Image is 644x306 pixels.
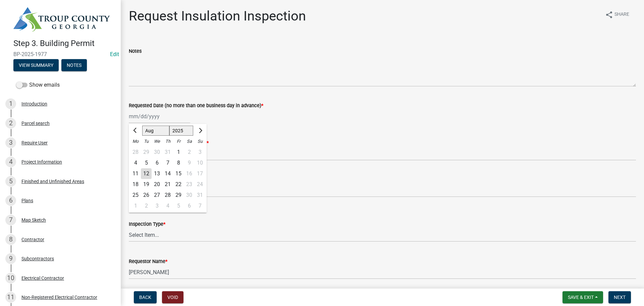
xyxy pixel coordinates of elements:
[5,176,16,187] div: 5
[130,168,141,179] div: 11
[110,51,119,57] wm-modal-confirm: Edit Application Number
[5,118,16,129] div: 2
[5,137,16,148] div: 3
[173,168,184,179] div: Friday, August 15, 2025
[173,147,184,158] div: 1
[142,126,169,136] select: Select month
[130,190,141,201] div: Monday, August 25, 2025
[21,121,50,126] div: Parcel search
[162,201,173,211] div: Thursday, September 4, 2025
[608,291,631,303] button: Next
[173,136,184,147] div: Fr
[5,98,16,109] div: 1
[141,147,152,158] div: Tuesday, July 29, 2025
[13,7,110,32] img: Troup County, Georgia
[141,179,152,190] div: Tuesday, August 19, 2025
[131,125,140,136] button: Previous month
[152,201,162,211] div: Wednesday, September 3, 2025
[152,158,162,168] div: Wednesday, August 6, 2025
[600,8,635,21] button: shareShare
[562,291,603,303] button: Save & Exit
[173,201,184,211] div: Friday, September 5, 2025
[614,11,629,19] span: Share
[13,39,115,48] h4: Step 3. Building Permit
[162,136,173,147] div: Th
[21,256,54,261] div: Subcontractors
[162,201,173,211] div: 4
[129,8,306,24] h1: Request Insulation Inspection
[141,201,152,211] div: 2
[184,136,195,147] div: Sa
[129,110,190,123] input: mm/dd/yyyy
[141,179,152,190] div: 19
[130,147,141,158] div: 28
[21,295,97,300] div: Non-Registered Electrical Contractor
[130,158,141,168] div: Monday, August 4, 2025
[61,59,87,71] button: Notes
[152,190,162,201] div: Wednesday, August 27, 2025
[152,168,162,179] div: Wednesday, August 13, 2025
[173,158,184,168] div: 8
[152,147,162,158] div: Wednesday, July 30, 2025
[173,158,184,168] div: Friday, August 8, 2025
[5,292,16,303] div: 11
[141,158,152,168] div: 5
[110,51,119,57] a: Edit
[5,253,16,264] div: 9
[162,179,173,190] div: 21
[162,190,173,201] div: Thursday, August 28, 2025
[152,201,162,211] div: 3
[162,291,183,303] button: Void
[152,147,162,158] div: 30
[195,136,205,147] div: Su
[21,237,44,242] div: Contractor
[614,295,626,300] span: Next
[152,136,162,147] div: We
[568,295,594,300] span: Save & Exit
[605,11,613,19] i: share
[130,190,141,201] div: 25
[162,147,173,158] div: Thursday, July 31, 2025
[130,179,141,190] div: 18
[152,190,162,201] div: 27
[21,160,62,164] div: Project Information
[21,276,64,280] div: Electrical Contractor
[21,218,46,222] div: Map Sketch
[169,126,194,136] select: Select year
[16,81,60,89] label: Show emails
[141,168,152,179] div: Tuesday, August 12, 2025
[196,125,204,136] button: Next month
[21,140,48,145] div: Require User
[21,179,84,184] div: Finished and Unfinished Areas
[21,198,33,203] div: Plans
[152,168,162,179] div: 13
[13,63,59,68] wm-modal-confirm: Summary
[129,222,165,227] label: Inspection Type
[162,158,173,168] div: Thursday, August 7, 2025
[139,295,151,300] span: Back
[141,201,152,211] div: Tuesday, September 2, 2025
[5,234,16,245] div: 8
[173,179,184,190] div: Friday, August 22, 2025
[141,158,152,168] div: Tuesday, August 5, 2025
[173,168,184,179] div: 15
[141,168,152,179] div: 12
[134,291,157,303] button: Back
[21,101,47,106] div: Introduction
[5,273,16,283] div: 10
[141,136,152,147] div: Tu
[130,201,141,211] div: 1
[5,157,16,167] div: 4
[162,147,173,158] div: 31
[129,259,167,264] label: Requestor Name
[130,179,141,190] div: Monday, August 18, 2025
[152,158,162,168] div: 6
[162,168,173,179] div: 14
[173,147,184,158] div: Friday, August 1, 2025
[130,147,141,158] div: Monday, July 28, 2025
[173,190,184,201] div: Friday, August 29, 2025
[152,179,162,190] div: Wednesday, August 20, 2025
[61,63,87,68] wm-modal-confirm: Notes
[162,190,173,201] div: 28
[141,190,152,201] div: Tuesday, August 26, 2025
